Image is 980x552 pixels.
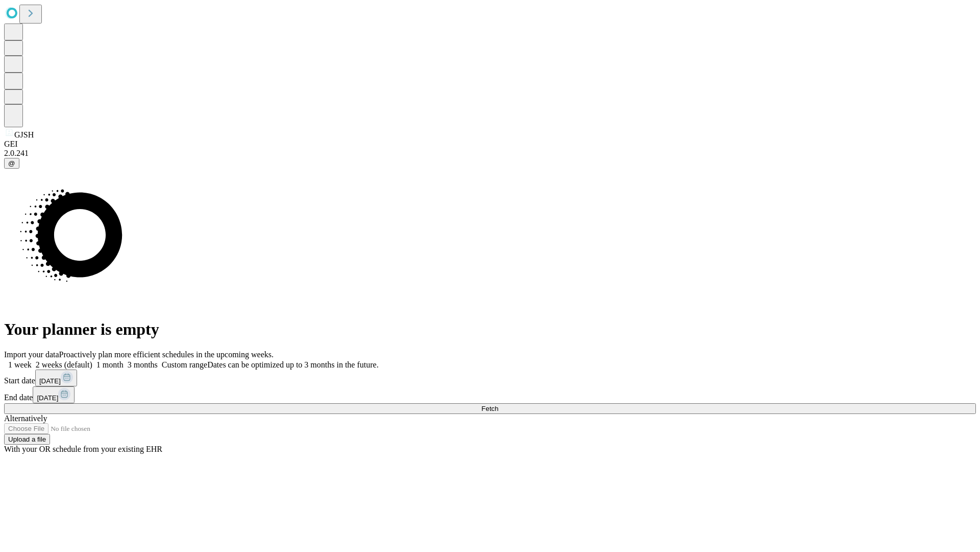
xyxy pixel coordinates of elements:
span: [DATE] [37,394,58,402]
span: 1 week [8,360,32,369]
span: 2 weeks (default) [36,360,92,369]
span: [DATE] [39,377,61,385]
div: Start date [4,370,976,386]
h1: Your planner is empty [4,320,976,339]
button: Fetch [4,403,976,414]
button: Upload a file [4,434,50,445]
span: Fetch [481,405,498,412]
span: 1 month [96,360,124,369]
span: Proactively plan more efficient schedules in the upcoming weeks. [59,350,274,359]
div: GEI [4,140,976,149]
div: End date [4,386,976,403]
div: 2.0.241 [4,149,976,158]
span: @ [8,159,15,167]
button: @ [4,158,19,169]
span: Custom range [162,360,207,369]
button: [DATE] [33,386,75,403]
span: Alternatively [4,414,47,423]
span: GJSH [14,130,34,139]
span: Dates can be optimized up to 3 months in the future. [207,360,378,369]
span: With your OR schedule from your existing EHR [4,445,162,453]
span: 3 months [128,360,158,369]
button: [DATE] [35,370,77,386]
span: Import your data [4,350,59,359]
